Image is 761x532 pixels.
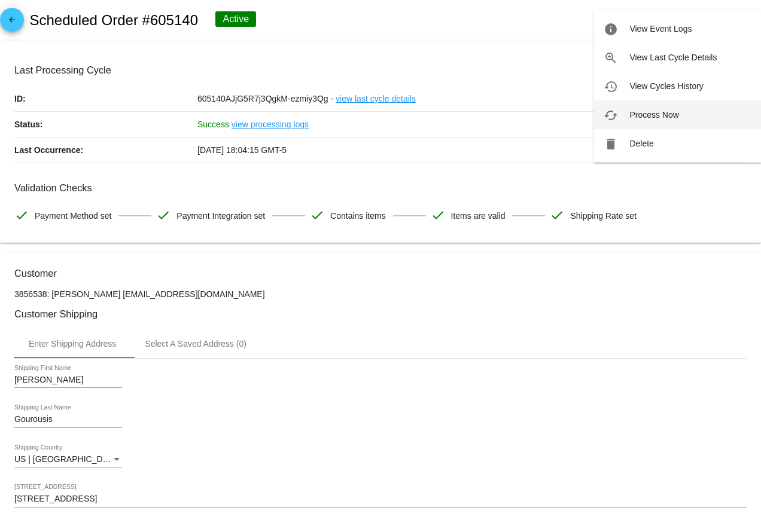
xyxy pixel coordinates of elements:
[629,53,717,62] span: View Last Cycle Details
[604,51,618,65] mat-icon: zoom_in
[604,137,618,151] mat-icon: delete
[604,108,618,123] mat-icon: cached
[629,81,703,91] span: View Cycles History
[604,80,618,94] mat-icon: history
[629,24,692,33] span: View Event Logs
[604,22,618,36] mat-icon: info
[629,110,678,120] span: Process Now
[629,139,653,148] span: Delete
